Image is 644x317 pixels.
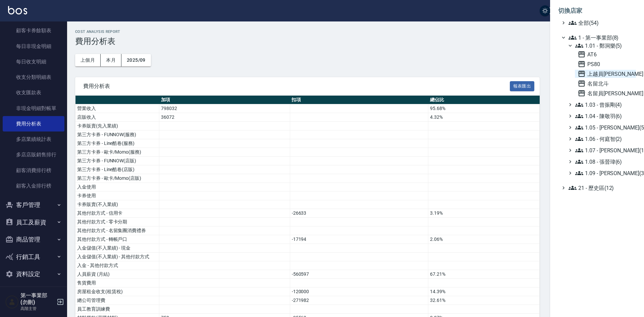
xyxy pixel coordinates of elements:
[578,70,633,78] span: 上越員[PERSON_NAME]
[575,42,633,50] span: 1.01 - 鄭洞樂(5)
[578,80,633,88] span: 名留北斗
[575,135,633,143] span: 1.06 - 何庭智(2)
[569,34,633,42] span: 1 - 第一事業部(8)
[575,101,633,109] span: 1.03 - 曾振剛(4)
[569,184,633,192] span: 21 - 歷史區(12)
[575,169,633,177] span: 1.09 - [PERSON_NAME](3)
[569,19,633,27] span: 全部(54)
[578,89,633,97] span: 名留員[PERSON_NAME]
[575,112,633,120] span: 1.04 - 陳敬羽(6)
[575,146,633,154] span: 1.07 - [PERSON_NAME](11)
[578,50,633,58] span: AT6
[578,60,633,68] span: PS80
[575,123,633,131] span: 1.05 - [PERSON_NAME](5)
[575,158,633,166] span: 1.08 - 張晉瑋(6)
[558,3,636,19] li: 切換店家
